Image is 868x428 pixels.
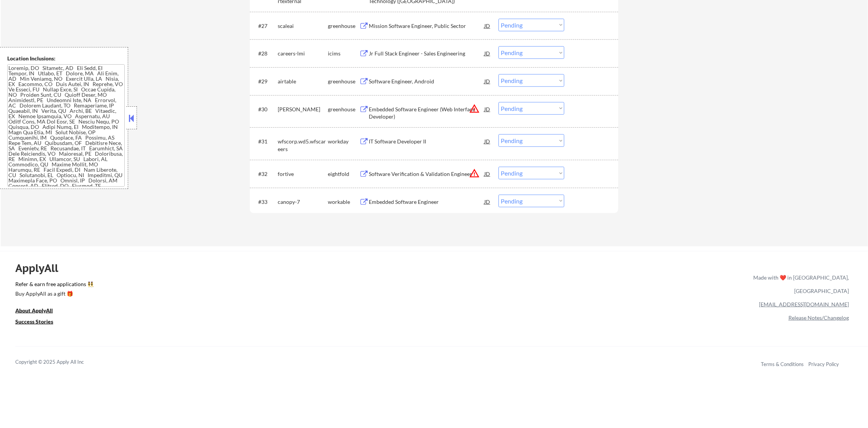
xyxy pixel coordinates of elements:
div: fortive [278,170,328,178]
div: Copyright © 2025 Apply All Inc [15,358,103,366]
div: JD [484,46,491,60]
div: JD [484,19,491,33]
a: Privacy Policy [808,361,839,367]
div: JD [484,134,491,148]
div: JD [484,167,491,181]
div: workday [328,138,359,145]
div: wfscorp.wd5.wfscareers [278,138,328,153]
div: JD [484,102,491,116]
div: #33 [258,198,272,206]
div: greenhouse [328,78,359,85]
div: JD [484,74,491,88]
a: Release Notes/Changelog [788,314,849,321]
div: Embedded Software Engineer [369,198,484,206]
div: IT Software Developer II [369,138,484,145]
div: ApplyAll [15,262,67,275]
div: Made with ❤️ in [GEOGRAPHIC_DATA], [GEOGRAPHIC_DATA] [750,271,849,298]
div: Jr Full Stack Engineer - Sales Engineering [369,50,484,57]
a: Refer & earn free applications 👯‍♀️ [15,282,593,290]
div: scaleai [278,22,328,30]
button: warning_amber [469,168,480,179]
a: Terms & Conditions [761,361,804,367]
button: warning_amber [469,103,480,114]
div: Mission Software Engineer, Public Sector [369,22,484,30]
u: About ApplyAll [15,307,53,314]
div: greenhouse [328,22,359,30]
div: icims [328,50,359,57]
div: [PERSON_NAME] [278,106,328,113]
div: greenhouse [328,106,359,113]
u: Success Stories [15,318,53,325]
a: Buy ApplyAll as a gift 🎁 [15,290,92,299]
div: Location Inclusions: [7,55,125,62]
a: [EMAIL_ADDRESS][DOMAIN_NAME] [759,301,849,308]
div: Software Verification & Validation Engineer [369,170,484,178]
div: #32 [258,170,272,178]
div: airtable [278,78,328,85]
div: eightfold [328,170,359,178]
div: #30 [258,106,272,113]
div: Embedded Software Engineer (Web Interface Developer) [369,106,484,120]
div: canopy-7 [278,198,328,206]
div: JD [484,195,491,208]
div: #27 [258,22,272,30]
a: Success Stories [15,317,64,327]
div: Software Engineer, Android [369,78,484,85]
div: workable [328,198,359,206]
div: #31 [258,138,272,145]
div: #28 [258,50,272,57]
div: Buy ApplyAll as a gift 🎁 [15,291,92,296]
div: careers-lmi [278,50,328,57]
div: #29 [258,78,272,85]
a: About ApplyAll [15,306,64,316]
